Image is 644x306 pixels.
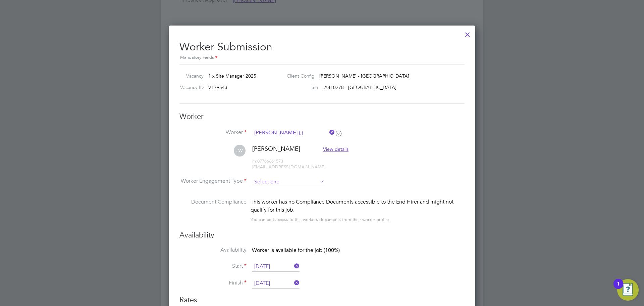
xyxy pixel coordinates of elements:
[179,178,247,185] label: Worker Engagement Type
[281,84,320,90] label: Site
[179,230,465,240] h3: Availability
[179,247,247,254] label: Availability
[281,73,315,79] label: Client Config
[323,146,348,152] span: View details
[208,84,227,90] span: V179543
[252,278,300,289] input: Select one
[324,84,396,90] span: A410278 - [GEOGRAPHIC_DATA]
[617,284,620,293] div: 1
[177,84,204,90] label: Vacancy ID
[252,262,300,272] input: Select one
[252,145,300,152] span: [PERSON_NAME]
[208,73,256,79] span: 1 x Site Manager 2025
[179,263,247,270] label: Start
[252,247,340,254] span: Worker is available for the job (100%)
[234,145,246,157] span: JW
[252,164,325,170] span: [EMAIL_ADDRESS][DOMAIN_NAME]
[179,35,465,61] h2: Worker Submission
[179,295,465,305] h3: Rates
[179,279,247,287] label: Finish
[319,73,409,79] span: [PERSON_NAME] - [GEOGRAPHIC_DATA]
[179,198,247,222] label: Document Compliance
[617,279,639,301] button: Open Resource Center, 1 new notification
[251,216,390,224] div: You can edit access to this worker’s documents from their worker profile.
[252,177,325,187] input: Select one
[252,158,283,164] span: 07766661573
[179,112,465,122] h3: Worker
[179,54,465,61] div: Mandatory Fields
[179,129,247,136] label: Worker
[251,198,465,214] div: This worker has no Compliance Documents accessible to the End Hirer and might not qualify for thi...
[177,73,204,79] label: Vacancy
[252,158,257,164] span: m:
[252,128,335,138] input: Search for...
